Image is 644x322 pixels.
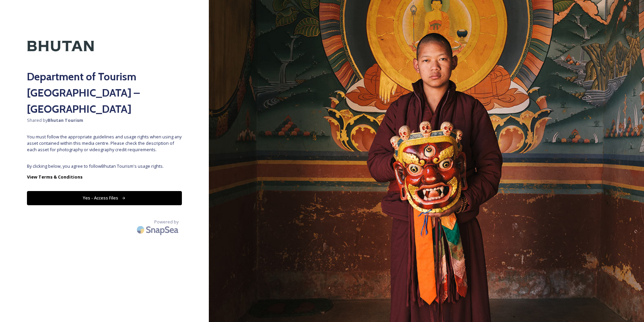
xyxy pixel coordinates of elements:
img: Kingdom-of-Bhutan-Logo.png [27,27,94,65]
strong: View Terms & Conditions [27,174,83,180]
span: Shared by [27,117,182,124]
a: View Terms & Conditions [27,173,182,181]
span: You must follow the appropriate guidelines and usage rights when using any asset contained within... [27,134,182,153]
strong: Bhutan Tourism [47,117,83,123]
h2: Department of Tourism [GEOGRAPHIC_DATA] – [GEOGRAPHIC_DATA] [27,69,182,117]
span: By clicking below, you agree to follow Bhutan Tourism 's usage rights. [27,163,182,169]
button: Yes - Access Files [27,191,182,205]
span: Powered by [154,219,179,225]
img: SnapSea Logo [135,222,182,238]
